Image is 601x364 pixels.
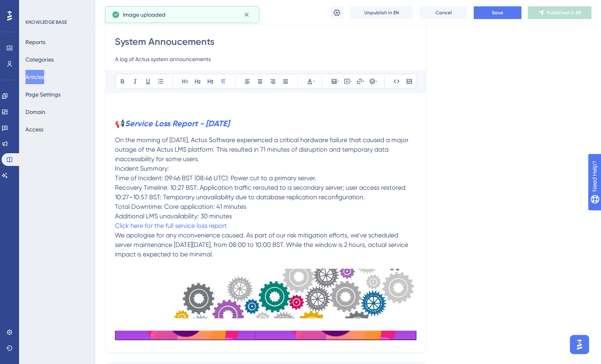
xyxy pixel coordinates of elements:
[25,87,60,102] button: Page Settings
[568,333,591,356] iframe: UserGuiding AI Assistant Launcher
[115,184,408,201] span: Recovery Timeline: 10:27 BST: Application traffic rerouted to a secondary server; user access res...
[25,52,54,67] button: Categories
[547,10,581,16] span: Published in EN
[25,35,45,49] button: Reports
[115,136,410,163] span: On the morning of [DATE], Actus Software experienced a critical hardware failure that caused a ma...
[115,174,316,182] span: Time of Incident: 09:46 BST (08:46 UTC): Power cut to a primary server.
[474,6,521,19] button: Save
[115,54,416,64] input: Article Description
[436,10,452,16] span: Cancel
[492,10,503,16] span: Save
[528,6,591,19] button: Published in EN
[115,165,169,172] span: Incident Summary:
[25,70,44,84] button: Articles
[115,119,125,128] span: 📢
[115,222,227,229] a: Click here for the full service loss report
[364,10,399,16] span: Unpublish in EN
[19,2,50,12] span: Need Help?
[123,10,165,19] span: Image uploaded
[115,231,410,258] span: We apologise for any inconvenience caused. As part of our risk mitigation efforts, we’ve schedule...
[350,6,413,19] button: Unpublish in EN
[115,203,246,210] span: Total Downtime: Core application: 41 minutes
[115,212,232,220] span: Additional LMS unavailability: 30 minutes
[25,105,45,119] button: Domain
[25,122,43,137] button: Access
[25,19,67,25] div: KNOWLEDGE BASE
[420,6,467,19] button: Cancel
[125,119,230,128] strong: Service Loss Report - [DATE]
[115,35,416,48] input: Article Title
